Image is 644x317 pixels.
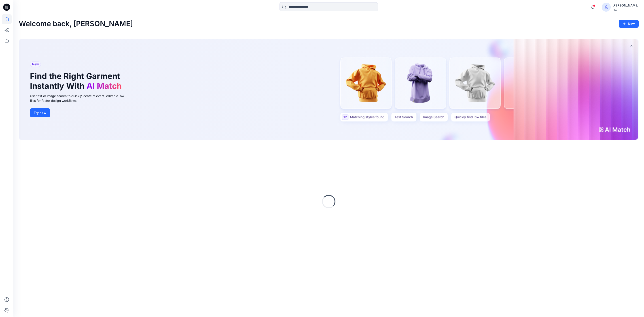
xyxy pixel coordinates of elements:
[30,71,124,91] h1: Find the Right Garment Instantly With
[87,81,122,91] span: AI Match
[32,62,39,67] span: New
[30,94,131,103] div: Use text or image search to quickly locate relevant, editable .bw files for faster design workflows.
[30,108,50,117] button: Try now
[612,3,638,8] div: [PERSON_NAME]
[604,5,608,9] svg: avatar
[612,8,638,11] div: PIC
[19,20,133,28] h2: Welcome back, [PERSON_NAME]
[619,20,639,28] button: New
